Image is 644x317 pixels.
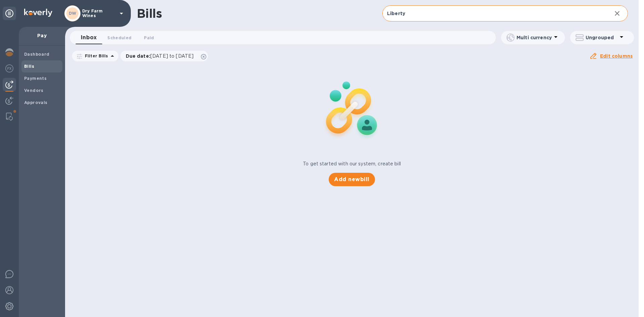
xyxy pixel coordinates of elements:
p: Dry Farm Wines [82,9,116,18]
b: Bills [24,64,34,69]
p: Pay [24,32,60,39]
b: Approvals [24,100,48,105]
button: Add newbill [329,173,375,186]
b: Vendors [24,88,44,93]
b: Dashboard [24,52,50,57]
b: DW [69,11,76,16]
span: Scheduled [107,34,131,41]
span: [DATE] to [DATE] [150,53,194,59]
b: Payments [24,76,47,81]
p: To get started with our system, create bill [303,160,401,167]
p: Ungrouped [586,34,618,41]
img: Logo [24,9,52,17]
img: Foreign exchange [5,64,13,72]
span: Inbox [81,33,97,42]
div: Unpin categories [3,7,16,20]
div: Due date:[DATE] to [DATE] [120,51,208,61]
p: Due date : [126,53,197,59]
span: Paid [144,34,154,41]
h1: Bills [137,6,162,20]
p: Multi currency [517,34,552,41]
span: Add new bill [334,175,369,183]
p: Filter Bills [82,53,108,59]
u: Edit columns [600,53,633,59]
